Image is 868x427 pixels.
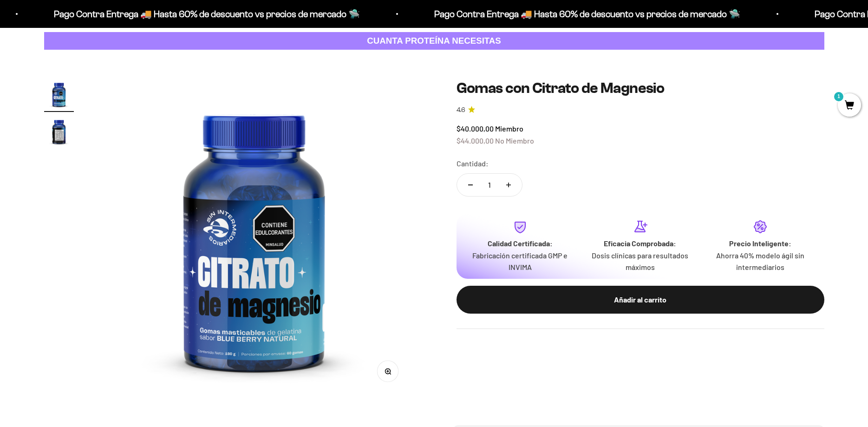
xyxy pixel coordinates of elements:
img: Gomas con Citrato de Magnesio [44,79,74,109]
a: CUANTA PROTEÍNA NECESITAS [44,32,824,50]
p: Pago Contra Entrega 🚚 Hasta 60% de descuento vs precios de mercado 🛸 [52,7,359,21]
img: Gomas con Citrato de Magnesio [44,117,74,146]
strong: Precio Inteligente: [729,239,791,248]
p: Dosis clínicas para resultados máximos [587,250,693,273]
strong: Eficacia Comprobada: [604,239,676,248]
a: 1 [838,101,861,111]
button: Añadir al carrito [457,286,824,314]
button: Reducir cantidad [457,174,484,196]
span: $40.000,00 [457,124,494,133]
p: Pago Contra Entrega 🚚 Hasta 60% de descuento vs precios de mercado 🛸 [433,7,739,21]
h1: Gomas con Citrato de Magnesio [457,79,824,97]
strong: CUANTA PROTEÍNA NECESITAS [367,36,501,46]
img: Gomas con Citrato de Magnesio [96,79,412,395]
span: No Miembro [495,136,534,145]
a: 4.64.6 de 5.0 estrellas [457,105,824,115]
span: Miembro [495,124,523,133]
button: Ir al artículo 1 [44,79,74,112]
button: Aumentar cantidad [495,174,522,196]
label: Cantidad: [457,158,489,170]
span: 4.6 [457,105,465,115]
mark: 1 [833,91,844,102]
p: Fabricación certificada GMP e INVIMA [468,250,573,273]
strong: Calidad Certificada: [488,239,553,248]
button: Ir al artículo 2 [44,117,74,149]
p: Ahorra 40% modelo ágil sin intermediarios [708,250,813,273]
span: $44.000,00 [457,136,494,145]
div: Añadir al carrito [475,294,806,306]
